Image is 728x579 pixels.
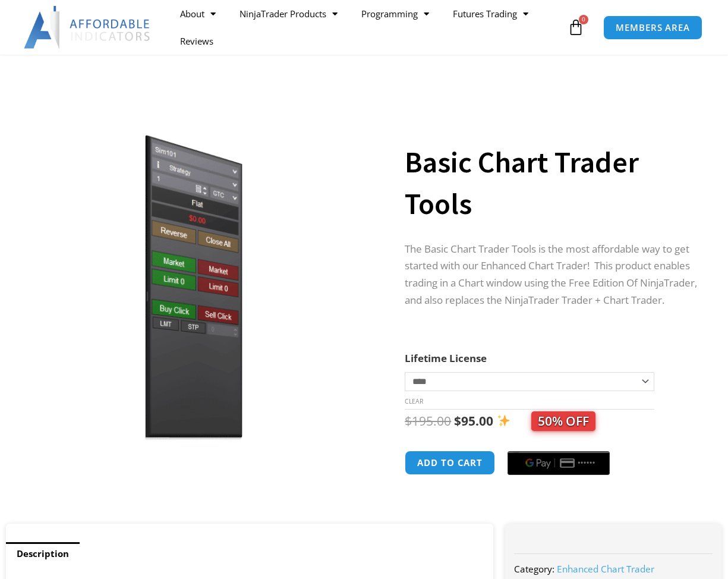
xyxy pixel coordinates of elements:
[168,27,225,55] a: Reviews
[454,413,461,429] span: $
[405,451,495,475] button: Add to cart
[405,351,487,365] label: Lifetime License
[405,413,451,429] bdi: 195.00
[405,413,412,429] span: $
[9,129,378,446] img: BasicTools
[579,15,588,24] span: 0
[6,542,80,565] a: Description
[550,10,602,45] a: 0
[405,491,698,501] iframe: PayPal Message 1
[531,411,595,431] span: 50% OFF
[497,414,510,427] img: ✨
[578,459,595,467] text: ••••••
[405,397,423,405] a: Clear options
[24,6,152,49] img: LogoAI | Affordable Indicators – NinjaTrader
[616,23,690,32] span: MEMBERS AREA
[405,141,698,225] h1: Basic Chart Trader Tools
[508,451,610,475] button: Buy with GPay
[557,563,654,575] a: Enhanced Chart Trader
[603,15,702,40] a: MEMBERS AREA
[514,563,554,575] span: Category:
[454,413,493,429] bdi: 95.00
[405,241,698,310] p: The Basic Chart Trader Tools is the most affordable way to get started with our Enhanced Chart Tr...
